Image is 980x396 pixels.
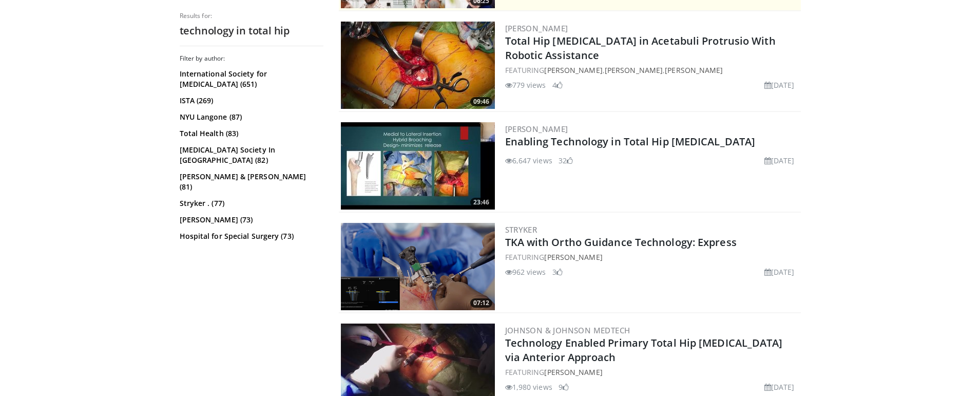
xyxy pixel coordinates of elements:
[505,23,568,33] a: [PERSON_NAME]
[505,252,799,262] div: FEATURING
[341,22,495,109] a: 09:46
[505,325,630,335] a: Johnson & Johnson MedTech
[341,122,495,210] img: 8f4170cf-a85a-4ca4-b594-ff16920bc212.300x170_q85_crop-smart_upscale.jpg
[180,172,321,192] a: [PERSON_NAME] & [PERSON_NAME] (81)
[505,336,783,364] a: Technology Enabled Primary Total Hip [MEDICAL_DATA] via Anterior Approach
[341,223,495,310] img: e8d29c52-6dac-44d2-8175-c6c6fe8d93df.png.300x170_q85_crop-smart_upscale.png
[180,54,323,63] h3: Filter by author:
[180,198,321,209] a: Stryker . (77)
[505,155,552,166] li: 6,647 views
[341,223,495,310] a: 07:12
[180,215,321,225] a: [PERSON_NAME] (73)
[470,97,492,106] span: 09:46
[544,252,602,262] a: [PERSON_NAME]
[180,128,321,139] a: Total Health (83)
[505,235,737,249] a: TKA with Ortho Guidance Technology: Express
[341,122,495,210] a: 23:46
[559,155,573,166] li: 32
[552,267,563,277] li: 3
[505,124,568,134] a: [PERSON_NAME]
[505,267,546,277] li: 962 views
[180,12,323,20] p: Results for:
[505,80,546,90] li: 779 views
[505,382,552,392] li: 1,980 views
[341,22,495,109] img: 9026b89a-9ec4-4d45-949c-ae618d94f28c.300x170_q85_crop-smart_upscale.jpg
[180,145,321,165] a: [MEDICAL_DATA] Society In [GEOGRAPHIC_DATA] (82)
[764,155,795,166] li: [DATE]
[605,65,663,75] a: [PERSON_NAME]
[470,198,492,207] span: 23:46
[505,34,776,62] a: Total Hip [MEDICAL_DATA] in Acetabuli Protrusio With Robotic Assistance
[180,231,321,241] a: Hospital for Special Surgery (73)
[544,367,602,377] a: [PERSON_NAME]
[180,96,321,106] a: ISTA (269)
[505,135,756,148] a: Enabling Technology in Total Hip [MEDICAL_DATA]
[505,224,537,235] a: Stryker
[559,382,569,392] li: 9
[180,24,323,37] h2: technology in total hip
[470,298,492,308] span: 07:12
[505,65,799,76] div: FEATURING , ,
[764,267,795,277] li: [DATE]
[180,69,321,89] a: International Society for [MEDICAL_DATA] (651)
[764,382,795,392] li: [DATE]
[544,65,602,75] a: [PERSON_NAME]
[180,112,321,122] a: NYU Langone (87)
[665,65,723,75] a: [PERSON_NAME]
[505,367,799,378] div: FEATURING
[552,80,563,90] li: 4
[764,80,795,90] li: [DATE]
